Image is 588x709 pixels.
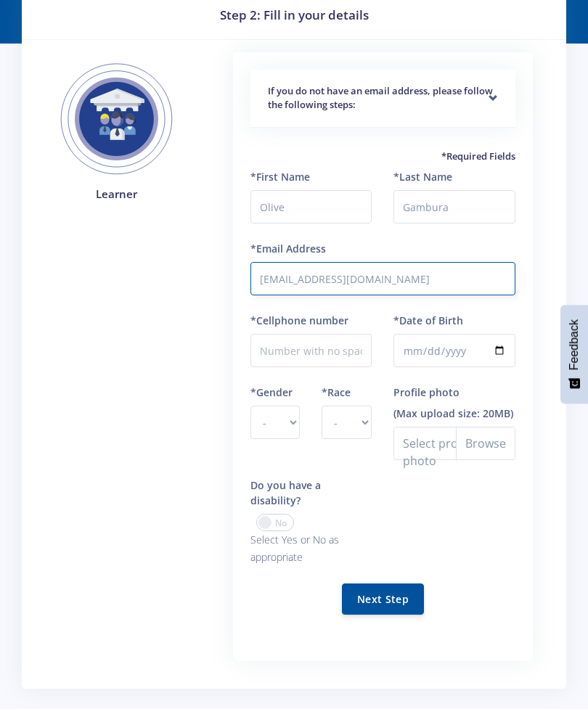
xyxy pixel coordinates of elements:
[49,186,184,202] h4: Learner
[268,84,498,112] h5: If you do not have an email address, please follow the following steps:
[560,305,588,403] button: Feedback - Show survey
[49,52,184,187] img: Learner
[250,313,348,328] label: *Cellphone number
[250,262,515,295] input: Email Address
[250,149,515,164] h5: *Required Fields
[393,169,452,184] label: *Last Name
[250,385,293,400] label: *Gender
[250,190,372,224] input: First Name
[250,241,326,256] label: *Email Address
[393,190,515,224] input: Last Name
[342,583,424,615] button: Next Step
[322,385,351,400] label: *Race
[39,6,549,25] h3: Step 2: Fill in your details
[393,406,513,421] label: (Max upload size: 20MB)
[250,531,372,566] p: Select Yes or No as appropriate
[250,334,372,367] input: Number with no spaces
[568,319,581,370] span: Feedback
[393,313,463,328] label: *Date of Birth
[250,169,310,184] label: *First Name
[393,385,460,400] label: Profile photo
[250,478,372,508] label: Do you have a disability?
